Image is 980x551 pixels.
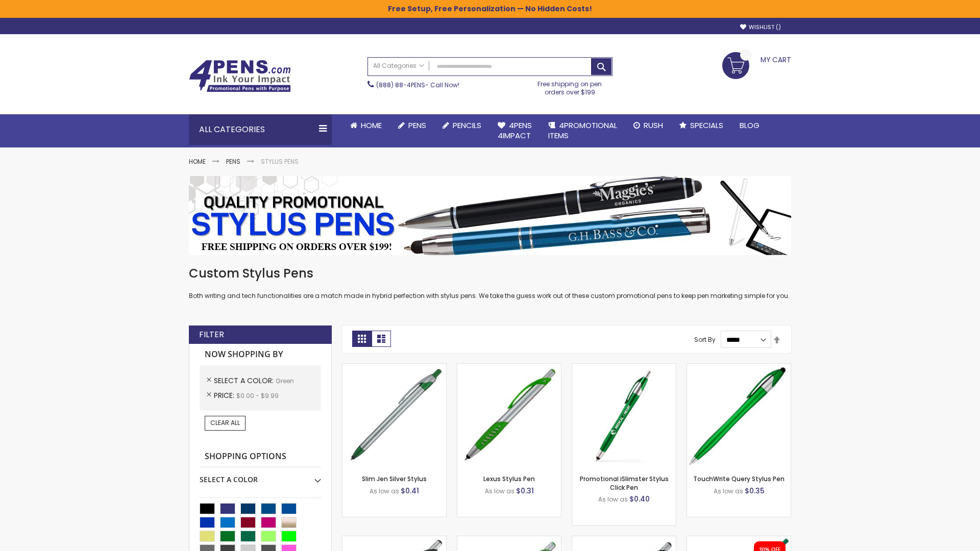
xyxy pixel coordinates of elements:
[731,114,768,137] a: Blog
[361,120,382,131] span: Home
[362,474,427,483] a: Slim Jen Silver Stylus
[236,391,279,400] span: $0.00 - $9.99
[483,474,535,483] a: Lexus Stylus Pen
[740,23,781,31] a: Wishlist
[453,120,481,131] span: Pencils
[342,114,390,137] a: Home
[342,536,446,544] a: Boston Stylus Pen-Green
[200,344,321,365] strong: Now Shopping by
[390,114,434,137] a: Pens
[261,157,299,166] strong: Stylus Pens
[548,120,617,141] span: 4PROMOTIONAL ITEMS
[687,364,791,467] img: TouchWrite Query Stylus Pen-Green
[214,390,236,400] span: Price
[342,364,446,467] img: Slim Jen Silver Stylus-Green
[693,474,785,483] a: TouchWrite Query Stylus Pen
[368,58,429,74] a: All Categories
[226,157,240,166] a: Pens
[527,76,613,96] div: Free shipping on pen orders over $199
[598,495,628,504] span: As low as
[745,486,765,496] span: $0.35
[210,418,240,427] span: Clear All
[189,60,291,92] img: 4Pens Custom Pens and Promotional Products
[199,329,224,340] strong: Filter
[572,364,676,467] img: Promotional iSlimster Stylus Click Pen-Green
[457,536,561,544] a: Boston Silver Stylus Pen-Green
[580,474,669,491] a: Promotional iSlimster Stylus Click Pen
[189,265,791,282] h1: Custom Stylus Pens
[690,120,723,131] span: Specials
[714,487,743,495] span: As low as
[189,157,206,166] a: Home
[644,120,663,131] span: Rush
[457,363,561,372] a: Lexus Stylus Pen-Green
[189,265,791,300] div: Both writing and tech functionalities are a match made in hybrid perfection with stylus pens. We ...
[540,114,625,147] a: 4PROMOTIONALITEMS
[572,363,676,372] a: Promotional iSlimster Stylus Click Pen-Green
[205,416,246,430] a: Clear All
[214,375,276,386] span: Select A Color
[276,377,294,385] span: Green
[189,114,332,145] div: All Categories
[401,486,419,496] span: $0.41
[694,335,716,344] label: Sort By
[485,487,514,495] span: As low as
[200,467,321,485] div: Select A Color
[189,176,791,255] img: Stylus Pens
[434,114,489,137] a: Pencils
[376,81,459,89] span: - Call Now!
[687,536,791,544] a: iSlimster II - Full Color-Green
[671,114,731,137] a: Specials
[489,114,540,147] a: 4Pens4impact
[408,120,426,131] span: Pens
[498,120,532,141] span: 4Pens 4impact
[516,486,534,496] span: $0.31
[629,494,650,504] span: $0.40
[370,487,399,495] span: As low as
[376,81,425,89] a: (888) 88-4PENS
[200,446,321,468] strong: Shopping Options
[572,536,676,544] a: Lexus Metallic Stylus Pen-Green
[352,331,372,347] strong: Grid
[457,364,561,467] img: Lexus Stylus Pen-Green
[740,120,759,131] span: Blog
[342,363,446,372] a: Slim Jen Silver Stylus-Green
[625,114,671,137] a: Rush
[373,62,424,70] span: All Categories
[687,363,791,372] a: TouchWrite Query Stylus Pen-Green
